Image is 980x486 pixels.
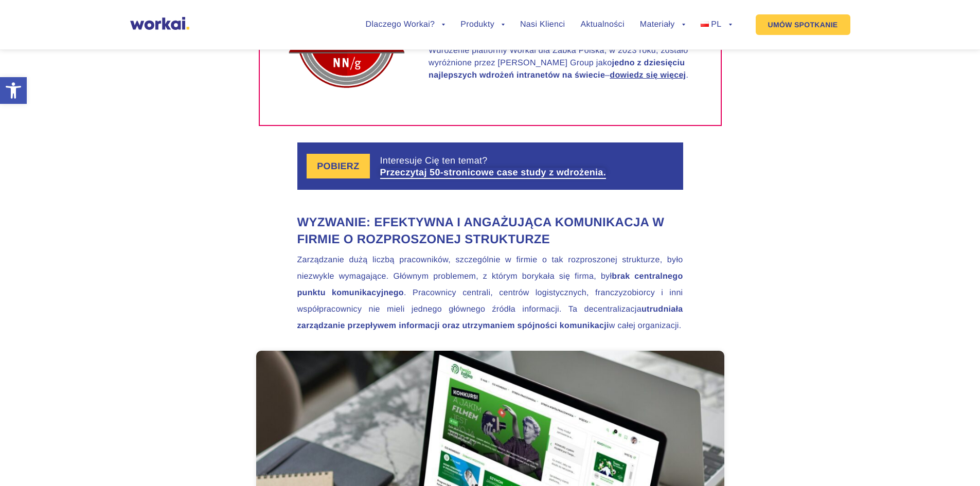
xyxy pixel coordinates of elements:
[297,252,683,334] p: Zarządzanie dużą liczbą pracowników, szczególnie w firmie o tak rozproszonej strukturze, było nie...
[520,21,565,29] a: Nasi Klienci
[711,20,721,29] span: PL
[380,168,607,177] a: Przeczytaj 50-stronicowe case study z wdrożenia.
[366,21,446,29] a: Dlaczego Workai?
[297,272,683,297] strong: brak centralnego punktu komunikacyjnego
[297,215,367,229] strong: Wyzwanie
[701,21,732,29] a: PL
[580,21,624,29] a: Aktualności
[297,214,683,248] h2: : Efektywna i angażująca komunikacja w firmie o rozproszonej strukturze
[297,305,683,330] strong: utrudniała zarządzanie przepływem informacji oraz utrzymaniem spójności komunikacji
[610,71,686,80] a: dowiedz się więcej
[307,154,369,178] label: POBIERZ
[756,14,850,35] a: UMÓW SPOTKANIE
[460,21,505,29] a: Produkty
[429,45,694,82] p: Wdrożenie platformy Workai dla Żabka Polska, w 2023 roku, zostało wyróżnione przez [PERSON_NAME] ...
[380,155,673,177] div: Interesuje Cię ten temat?
[307,154,380,178] a: POBIERZ
[429,59,685,80] strong: jedno z dziesięciu najlepszych wdrożeń intranetów na świecie
[640,21,685,29] a: Materiały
